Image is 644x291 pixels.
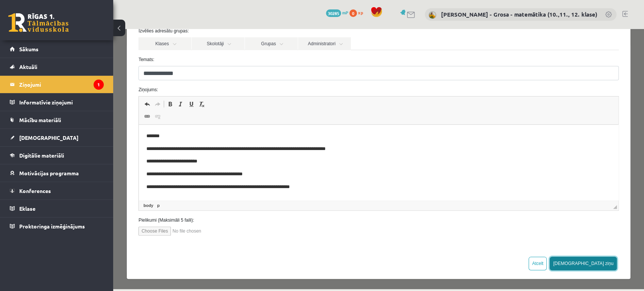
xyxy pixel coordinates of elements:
iframe: Bagātinātā teksta redaktors, wiswyg-editor-47024836964080-1756969415-281 [26,96,505,171]
a: Grupas [132,8,184,21]
a: 0 xp [349,9,367,15]
a: Pasvītrojums (vadīšanas taustiņš+U) [73,70,83,80]
span: Eklase [19,205,35,212]
a: Atkārtot (vadīšanas taustiņš+Y) [39,70,50,80]
button: [DEMOGRAPHIC_DATA] ziņu [437,228,504,241]
span: Mērogot [500,176,504,180]
a: Saite (vadīšanas taustiņš+K) [29,83,39,92]
a: body elements [29,173,41,180]
span: Aktuāli [19,63,37,70]
span: xp [358,9,363,15]
a: Proktoringa izmēģinājums [10,217,104,235]
a: p elements [42,173,48,180]
a: Sākums [10,40,104,58]
a: Slīpraksts (vadīšanas taustiņš+I) [62,70,73,80]
span: mP [342,9,348,15]
a: [PERSON_NAME] - Grosa - matemātika (10.,11., 12. klase) [441,11,597,18]
a: Skolotāji [78,8,131,21]
span: [DEMOGRAPHIC_DATA] [19,134,78,141]
a: Motivācijas programma [10,164,104,182]
label: Pielikumi (Maksimāli 5 faili): [20,188,511,195]
label: Ziņojums: [20,57,511,64]
a: Atsaistīt [39,83,50,92]
a: [DEMOGRAPHIC_DATA] [10,129,104,146]
legend: Informatīvie ziņojumi [19,93,104,111]
a: Klases [25,8,78,21]
img: Laima Tukāne - Grosa - matemātika (10.,11., 12. klase) [429,11,436,19]
span: 30285 [326,9,341,17]
a: Administratori [185,8,238,21]
span: 0 [349,9,357,17]
a: Mācību materiāli [10,111,104,129]
body: Bagātinātā teksta redaktors, wiswyg-editor-47024836964080-1756969415-281 [8,8,472,92]
span: Mācību materiāli [19,116,61,123]
i: 1 [94,80,104,90]
a: Digitālie materiāli [10,147,104,164]
a: Aktuāli [10,58,104,75]
a: Atcelt (vadīšanas taustiņš+Z) [29,70,39,80]
label: Temats: [20,27,511,34]
a: Eklase [10,200,104,217]
a: Treknraksts (vadīšanas taustiņš+B) [52,70,62,80]
span: Sākums [19,46,38,52]
a: Ziņojumi1 [10,76,104,93]
a: Konferences [10,182,104,199]
span: Proktoringa izmēģinājums [19,223,85,230]
a: Informatīvie ziņojumi [10,93,104,111]
a: 30285 mP [326,9,348,15]
a: Noņemt stilus [83,70,94,80]
span: Konferences [19,187,51,194]
legend: Ziņojumi [19,76,104,93]
button: Atcelt [415,228,433,241]
span: Motivācijas programma [19,170,79,176]
a: Rīgas 1. Tālmācības vidusskola [8,13,69,32]
span: Digitālie materiāli [19,152,64,159]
